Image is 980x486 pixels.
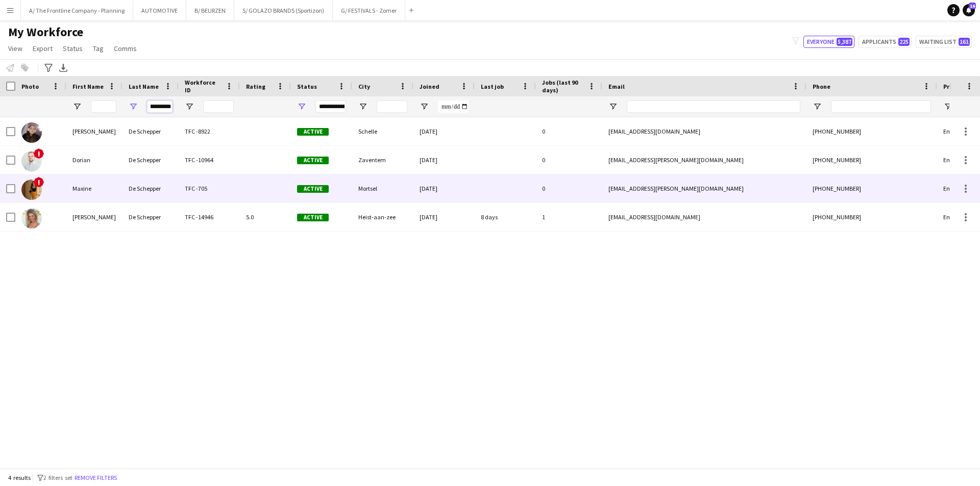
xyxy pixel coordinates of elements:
[21,122,42,143] img: Astrid De Schepper
[806,146,937,174] div: [PHONE_NUMBER]
[803,36,854,48] button: Everyone5,387
[352,146,413,174] div: Zaventem
[608,102,618,111] button: Open Filter Menu
[837,38,852,46] span: 5,387
[179,203,240,231] div: TFC -14946
[536,174,602,202] div: 0
[602,117,806,145] div: [EMAIL_ADDRESS][DOMAIN_NAME]
[147,100,173,113] input: Last Name Filter Input
[916,36,972,48] button: Waiting list161
[240,203,291,231] div: 5.0
[627,100,800,113] input: Email Filter Input
[122,174,179,202] div: De Schepper
[93,44,104,53] span: Tag
[91,100,116,113] input: First Name Filter Input
[72,102,82,111] button: Open Filter Menu
[413,146,475,174] div: [DATE]
[297,185,329,193] span: Active
[963,4,975,16] a: 16
[297,83,317,90] span: Status
[129,102,138,111] button: Open Filter Menu
[475,203,536,231] div: 8 days
[66,146,122,174] div: Dorian
[352,174,413,202] div: Mortsel
[21,1,133,20] button: A/ The Frontline Company - Planning
[4,42,27,55] a: View
[377,100,407,113] input: City Filter Input
[352,203,413,231] div: Heist-aan-zee
[21,151,42,171] img: Dorian De Schepper
[536,146,602,174] div: 0
[297,157,329,164] span: Active
[185,102,194,111] button: Open Filter Menu
[42,62,55,74] app-action-btn: Advanced filters
[203,100,234,113] input: Workforce ID Filter Input
[185,79,222,94] span: Workforce ID
[297,214,329,221] span: Active
[859,36,912,48] button: Applicants225
[89,42,108,55] a: Tag
[806,174,937,202] div: [PHONE_NUMBER]
[413,117,475,145] div: [DATE]
[831,100,931,113] input: Phone Filter Input
[943,102,952,111] button: Open Filter Menu
[33,44,53,53] span: Export
[813,83,830,90] span: Phone
[898,38,910,46] span: 225
[333,1,405,20] button: G/ FESTIVALS - Zomer
[186,1,234,20] button: B/ BEURZEN
[602,174,806,202] div: [EMAIL_ADDRESS][PERSON_NAME][DOMAIN_NAME]
[602,146,806,174] div: [EMAIL_ADDRESS][PERSON_NAME][DOMAIN_NAME]
[813,102,822,111] button: Open Filter Menu
[8,44,22,53] span: View
[66,117,122,145] div: [PERSON_NAME]
[129,83,159,90] span: Last Name
[297,128,329,136] span: Active
[122,203,179,231] div: De Schepper
[179,174,240,202] div: TFC -705
[413,174,475,202] div: [DATE]
[959,38,970,46] span: 161
[21,180,42,200] img: Maxine De Schepper
[34,148,44,159] span: !
[110,42,141,55] a: Comms
[413,203,475,231] div: [DATE]
[57,62,69,74] app-action-btn: Export XLSX
[481,83,504,90] span: Last job
[358,102,367,111] button: Open Filter Menu
[122,117,179,145] div: De Schepper
[297,102,306,111] button: Open Filter Menu
[21,208,42,228] img: Stéphanie De Schepper
[29,42,57,55] a: Export
[43,474,72,481] span: 2 filters set
[943,83,964,90] span: Profile
[602,203,806,231] div: [EMAIL_ADDRESS][DOMAIN_NAME]
[542,79,584,94] span: Jobs (last 90 days)
[179,117,240,145] div: TFC -8922
[34,177,44,187] span: !
[608,83,625,90] span: Email
[66,174,122,202] div: Maxine
[246,83,265,90] span: Rating
[420,83,439,90] span: Joined
[179,146,240,174] div: TFC -10964
[806,117,937,145] div: [PHONE_NUMBER]
[438,100,469,113] input: Joined Filter Input
[63,44,83,53] span: Status
[72,83,104,90] span: First Name
[969,3,976,9] span: 16
[21,83,39,90] span: Photo
[72,472,119,483] button: Remove filters
[114,44,137,53] span: Comms
[8,24,83,40] span: My Workforce
[420,102,429,111] button: Open Filter Menu
[59,42,87,55] a: Status
[358,83,370,90] span: City
[133,1,186,20] button: AUTOMOTIVE
[66,203,122,231] div: [PERSON_NAME]
[806,203,937,231] div: [PHONE_NUMBER]
[536,117,602,145] div: 0
[122,146,179,174] div: De Schepper
[352,117,413,145] div: Schelle
[536,203,602,231] div: 1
